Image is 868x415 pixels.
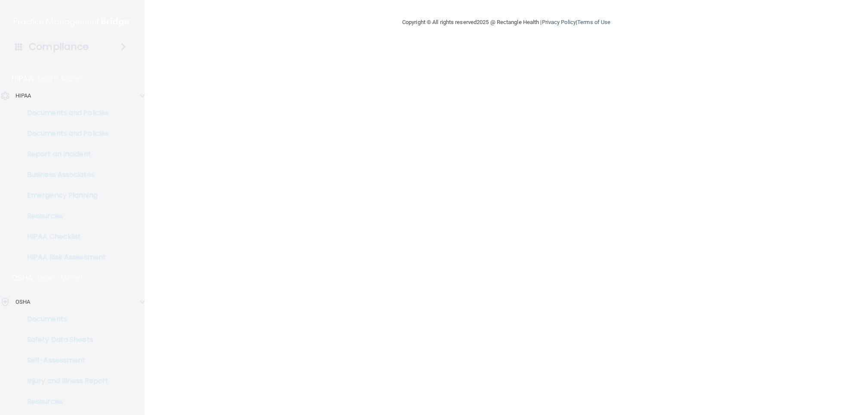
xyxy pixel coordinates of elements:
[12,73,34,84] p: HIPAA
[6,150,123,159] p: Report an Incident
[15,297,30,307] p: OSHA
[6,315,123,323] p: Documents
[6,336,123,344] p: Safety Data Sheets
[29,41,89,53] h4: Compliance
[6,232,123,241] p: HIPAA Checklist
[15,91,31,101] p: HIPAA
[577,19,610,25] a: Terms of Use
[6,397,123,406] p: Resources
[349,9,663,36] div: Copyright © All rights reserved 2025 @ Rectangle Health | |
[6,191,123,200] p: Emergency Planning
[37,273,83,283] p: Learn More!
[542,19,576,25] a: Privacy Policy
[6,356,123,365] p: Self-Assessment
[6,109,123,117] p: Documents and Policies
[38,73,83,84] p: Learn More!
[6,171,123,179] p: Business Associates
[12,273,33,283] p: OSHA
[6,212,123,220] p: Resources
[14,13,131,31] img: PMB logo
[6,129,123,138] p: Documents and Policies
[6,253,123,262] p: HIPAA Risk Assessment
[6,377,123,385] p: Injury and Illness Report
